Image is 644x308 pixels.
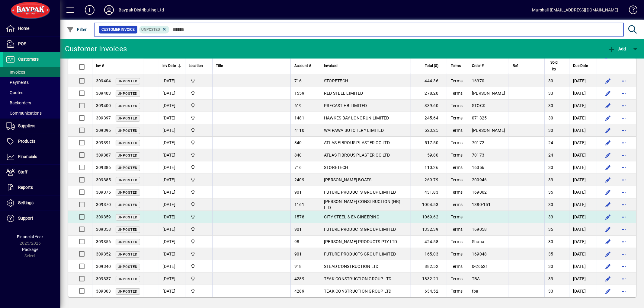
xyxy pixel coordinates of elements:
span: Suppliers [18,123,35,128]
span: FUTURE PRODUCTS GROUP LIMITED [324,252,396,256]
span: HAWKES BAY LONGRUN LIMITED [324,116,389,120]
span: Terms [451,103,463,108]
span: Terms [451,78,463,83]
span: Quotes [6,90,23,95]
span: Unposted [118,215,138,219]
td: [DATE] [159,211,185,223]
span: Baypak - Onekawa [189,139,209,146]
a: Quotes [3,87,60,98]
span: Due Date [573,62,588,69]
span: 309404 [96,78,111,83]
button: More options [619,187,629,197]
span: Support [18,216,33,221]
span: Unposted [118,265,138,269]
button: Edit [603,224,613,234]
span: 840 [294,140,302,145]
a: Suppliers [3,119,60,134]
span: [PERSON_NAME] PRODUCTS PTY LTD [324,239,397,244]
td: [DATE] [159,87,185,100]
span: Ref [513,62,518,69]
span: Baypak - Onekawa [189,78,209,84]
td: [DATE] [569,186,597,198]
td: 269.79 [411,174,447,186]
span: Terms [451,153,463,157]
span: 309400 [96,103,111,108]
span: 309386 [96,165,111,170]
td: 444.36 [411,75,447,87]
div: Marshall [EMAIL_ADDRESS][DOMAIN_NAME] [532,5,618,15]
button: Add [607,43,628,54]
span: 35 [548,227,553,232]
span: Financial Year [17,234,43,239]
span: 35 [548,252,553,256]
span: 840 [294,153,302,157]
button: Edit [603,76,613,86]
span: 309303 [96,289,111,294]
span: Terms [451,128,463,133]
span: Unposted [118,166,138,170]
span: 309356 [96,239,111,244]
span: 30 [548,103,553,108]
button: More options [619,237,629,246]
td: [DATE] [569,285,597,297]
span: FUTURE PRODUCTS GROUP LIMITED [324,190,396,195]
td: [DATE] [569,112,597,124]
span: 30 [548,202,553,207]
button: More options [619,64,629,73]
span: Baypak - Onekawa [189,90,209,97]
button: More options [619,224,629,234]
span: Baypak - Onekawa [189,263,209,270]
td: 245.64 [411,112,447,124]
span: Terms [451,62,461,69]
span: TBA [472,276,480,281]
div: Inv Date [163,62,181,69]
button: More options [619,101,629,110]
span: 901 [294,190,302,195]
span: Baypak - Onekawa [189,288,209,294]
td: [DATE] [159,273,185,285]
td: [DATE] [159,100,185,112]
span: ATLAS FIBROUS PLASTER CO LTD [324,140,390,145]
span: Unposted [118,252,138,256]
div: Title [216,62,287,69]
span: 70172 [472,140,484,145]
td: [DATE] [159,223,185,236]
button: More options [619,88,629,98]
td: 424.58 [411,236,447,248]
span: 309403 [96,91,111,96]
a: Communications [3,108,60,118]
td: [DATE] [159,236,185,248]
span: Reports [18,185,33,190]
span: [PERSON_NAME] BOATS [324,177,372,182]
button: Edit [603,163,613,172]
a: Settings [3,195,60,211]
span: Location [189,62,203,69]
span: Terms [451,177,463,182]
a: Products [3,134,60,149]
span: POS [18,41,26,46]
span: Unposted [118,116,138,120]
button: Edit [603,101,613,110]
td: [DATE] [569,137,597,149]
span: FUTURE PRODUCTS GROUP LIMITED [324,227,396,232]
button: Edit [603,274,613,284]
button: Edit [603,286,613,296]
button: Edit [603,262,613,271]
span: Terms [451,227,463,232]
span: Unposted [118,178,138,182]
td: 634.52 [411,285,447,297]
span: 716 [294,165,302,170]
span: 4110 [294,128,304,133]
td: 339.60 [411,100,447,112]
span: 309397 [96,116,111,120]
span: Baypak - Onekawa [189,176,209,183]
td: [DATE] [569,174,597,186]
span: Unposted [118,92,138,96]
td: [DATE] [569,211,597,223]
span: Terms [451,239,463,244]
span: 30 [548,264,553,269]
span: Baypak - Onekawa [189,115,209,121]
span: 24 [548,153,553,157]
button: Edit [603,212,613,222]
td: [DATE] [159,248,185,260]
